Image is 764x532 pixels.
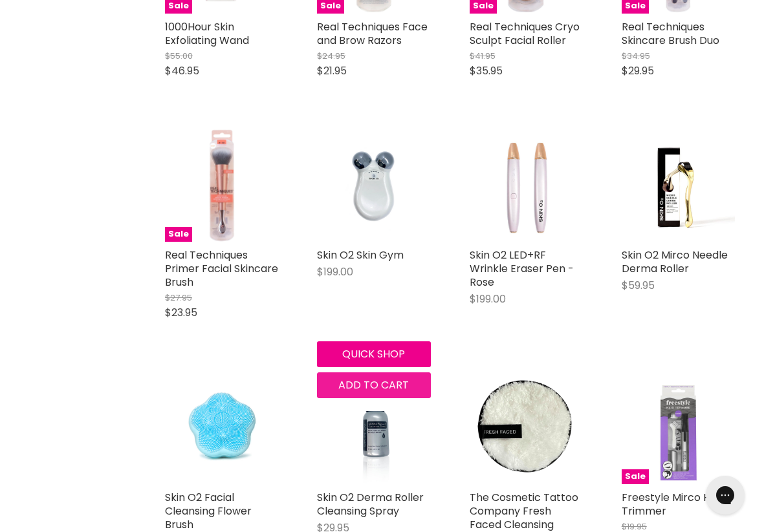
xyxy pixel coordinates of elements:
span: $46.95 [165,63,199,78]
span: $199.00 [317,264,353,279]
a: Real Techniques Primer Facial Skincare BrushSale [165,129,278,242]
a: Skin O2 Mirco Needle Derma Roller [622,248,728,276]
span: Sale [622,469,649,484]
img: Freestyle Mirco Hair Trimmer [622,371,735,484]
a: Freestyle Mirco Hair Trimmer [622,490,723,518]
img: The Cosmetic Tattoo Company Fresh Faced Cleansing Sponge [470,371,583,484]
a: Skin O2 Skin Gym [317,248,404,262]
img: Skin O2 Derma Roller Cleansing Spray [317,371,430,484]
img: Skin O2 Facial Cleansing Flower Brush [165,371,278,484]
span: $199.00 [470,292,506,306]
a: Real Techniques Skincare Brush Duo [622,19,719,48]
a: Skin O2 Facial Cleansing Flower Brush [165,490,252,532]
a: Real Techniques Face and Brow Razors [317,19,428,48]
span: $29.95 [622,63,654,78]
button: Add to cart [317,372,430,398]
span: $55.00 [165,50,193,62]
a: Skin O2 Derma Roller Cleansing Spray [317,490,424,518]
span: $59.95 [622,278,655,293]
a: 1000Hour Skin Exfoliating Wand [165,19,249,48]
img: Real Techniques Primer Facial Skincare Brush [165,129,278,242]
a: Real Techniques Primer Facial Skincare Brush [165,248,278,290]
button: Quick shop [317,341,430,367]
span: $27.95 [165,292,192,304]
span: Sale [165,227,192,242]
a: Skin O2 LED+RF Wrinkle Eraser Pen - Rose [470,248,574,290]
img: Skin O2 Skin Gym [317,129,430,242]
span: $21.95 [317,63,347,78]
img: Skin O2 Mirco Needle Derma Roller [622,129,735,242]
img: Skin O2 LED+RF Wrinkle Eraser Pen - Rose [470,129,583,242]
span: Add to cart [338,378,409,392]
span: $41.95 [470,50,496,62]
a: Freestyle Mirco Hair TrimmerSale [622,371,735,484]
a: Real Techniques Cryo Sculpt Facial Roller [470,19,580,48]
span: $23.95 [165,305,197,320]
span: $34.95 [622,50,650,62]
span: $35.95 [470,63,503,78]
span: $24.95 [317,50,345,62]
iframe: Gorgias live chat messenger [699,471,751,519]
